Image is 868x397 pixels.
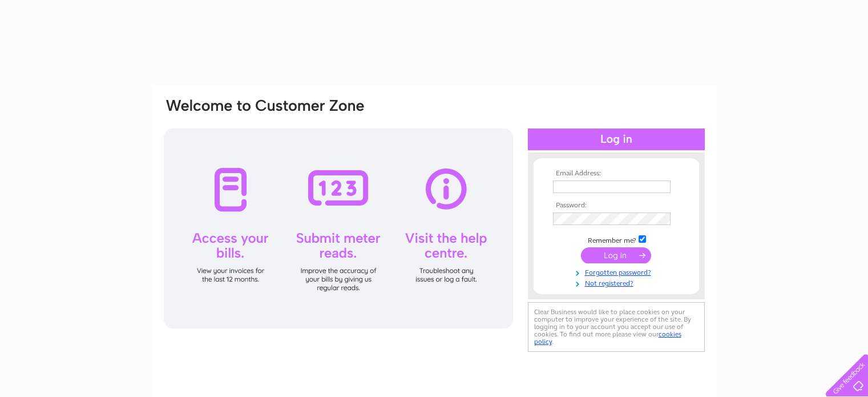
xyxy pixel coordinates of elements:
div: Clear Business would like to place cookies on your computer to improve your experience of the sit... [528,302,705,352]
th: Email Address: [550,170,683,178]
td: Remember me? [550,234,683,245]
a: Forgotten password? [553,266,683,277]
th: Password: [550,202,683,210]
input: Submit [581,247,651,263]
a: cookies policy [534,330,681,346]
a: Not registered? [553,277,683,288]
